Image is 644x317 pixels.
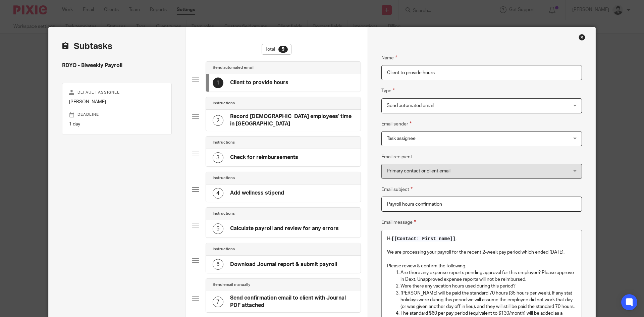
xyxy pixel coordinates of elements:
h4: Check for reimbursements [230,154,298,161]
h2: Subtasks [62,41,112,52]
label: Email message [381,218,416,226]
div: Total [262,44,291,55]
h4: Send automated email [213,65,254,70]
h4: Send confirmation email to client with Journal PDF attached [230,295,354,309]
p: [PERSON_NAME] [69,99,165,105]
div: 4 [213,188,223,199]
label: Type [381,87,395,95]
p: Please review & confirm the following: [387,263,576,269]
h4: Add wellness stipend [230,190,284,197]
p: Hi , [387,235,576,242]
span: Primary contact or client email [387,169,450,173]
div: 3 [213,152,223,163]
h4: Instructions [213,175,235,181]
div: 2 [213,115,223,126]
span: [[Contact: First name]] [391,236,455,242]
p: Deadline [69,112,165,117]
h4: Download Journal report & submit payroll [230,261,337,268]
span: Send automated email [387,103,434,108]
h4: Record [DEMOGRAPHIC_DATA] employees' time in [GEOGRAPHIC_DATA] [230,113,354,127]
div: 1 [213,77,223,88]
h4: Client to provide hours [230,79,288,86]
p: Are there any expense reports pending approval for this employee? Please approve in Dext. Unappro... [400,269,576,283]
label: Email sender [381,120,412,128]
label: Email subject [381,186,413,193]
div: 7 [213,297,223,307]
span: Task assignee [387,136,416,141]
h4: Instructions [213,247,235,252]
p: 1 day [69,121,165,127]
h4: Instructions [213,140,235,145]
div: 9 [278,46,288,53]
div: 5 [213,223,223,234]
div: 6 [213,259,223,270]
input: Subject [381,197,582,212]
label: Name [381,54,397,62]
div: Close this dialog window [579,34,585,41]
h4: Calculate payroll and review for any errors [230,225,339,232]
h4: Instructions [213,211,235,216]
h4: Send email manually [213,282,250,287]
p: Were there any vacation hours used during this period? [400,283,576,289]
h4: Instructions [213,101,235,106]
h4: RDYO - Biweekly Payroll [62,62,172,69]
p: [PERSON_NAME] will be paid the standard 70 hours (35 hours per week). If any stat holidays were d... [400,290,576,310]
label: Email recipient [381,154,412,160]
p: Default assignee [69,90,165,95]
p: We are processing your payroll for the recent 2-week pay period which ended [DATE]. [387,249,576,256]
